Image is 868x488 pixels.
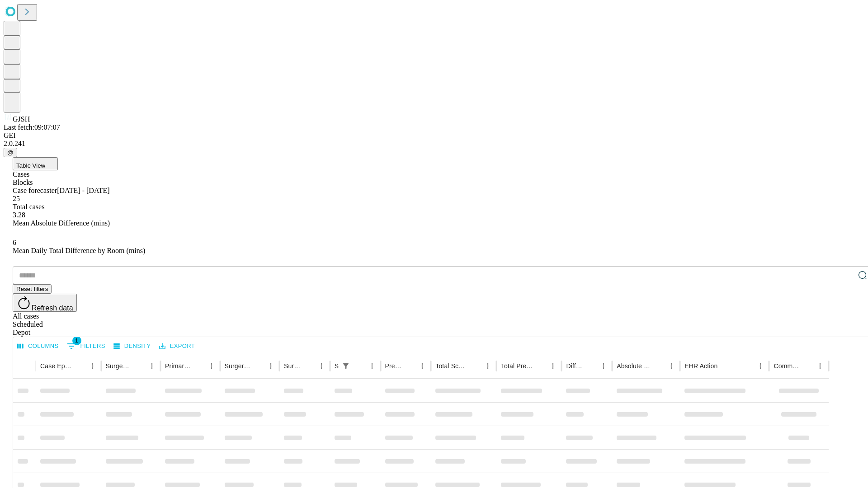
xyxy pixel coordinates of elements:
span: Mean Daily Total Difference by Room (mins) [13,247,145,254]
button: Reset filters [13,284,52,294]
button: Sort [74,360,86,372]
div: 1 active filter [340,360,352,372]
span: Case forecaster [13,187,57,194]
span: 1 [72,336,81,345]
button: Menu [146,360,158,372]
div: Surgery Date [284,362,302,370]
button: Menu [366,360,378,372]
button: Menu [547,360,559,372]
div: 2.0.241 [4,140,864,148]
button: Sort [302,360,315,372]
button: Density [111,339,153,353]
div: Case Epic Id [40,362,73,370]
button: Menu [86,360,99,372]
div: Total Predicted Duration [501,362,533,370]
span: @ [7,149,14,156]
span: [DATE] - [DATE] [57,187,109,194]
div: Scheduled In Room Duration [335,362,339,370]
button: Sort [585,360,597,372]
span: 25 [13,195,20,202]
div: Absolute Difference [617,362,651,370]
button: Menu [205,360,218,372]
button: Show filters [65,339,108,353]
button: Menu [754,360,767,372]
div: Difference [566,362,584,370]
button: Refresh data [13,294,77,312]
button: @ [4,148,17,157]
button: Menu [481,360,494,372]
button: Sort [252,360,264,372]
span: Mean Absolute Difference (mins) [13,219,110,227]
div: Surgeon Name [106,362,132,370]
button: Sort [469,360,481,372]
div: Primary Service [165,362,191,370]
button: Sort [193,360,205,372]
span: Table View [16,162,45,169]
span: 6 [13,239,16,246]
button: Sort [534,360,547,372]
button: Sort [718,360,731,372]
div: Total Scheduled Duration [435,362,468,370]
button: Menu [597,360,610,372]
button: Menu [315,360,328,372]
button: Sort [403,360,416,372]
button: Sort [652,360,665,372]
button: Table View [13,157,58,170]
div: EHR Action [684,362,717,370]
span: GJSH [13,115,30,123]
button: Sort [801,360,814,372]
div: Comments [774,362,800,370]
button: Show filters [340,360,352,372]
div: GEI [4,131,864,140]
button: Select columns [15,339,61,353]
button: Menu [814,360,826,372]
button: Sort [353,360,366,372]
span: Last fetch: 09:07:07 [4,123,60,131]
span: Reset filters [16,286,48,292]
span: 3.28 [13,211,25,219]
button: Menu [416,360,429,372]
div: Predicted In Room Duration [385,362,403,370]
button: Menu [665,360,678,372]
span: Refresh data [32,304,73,312]
button: Sort [133,360,146,372]
div: Surgery Name [225,362,251,370]
button: Export [157,339,197,353]
span: Total cases [13,203,44,211]
button: Menu [264,360,277,372]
